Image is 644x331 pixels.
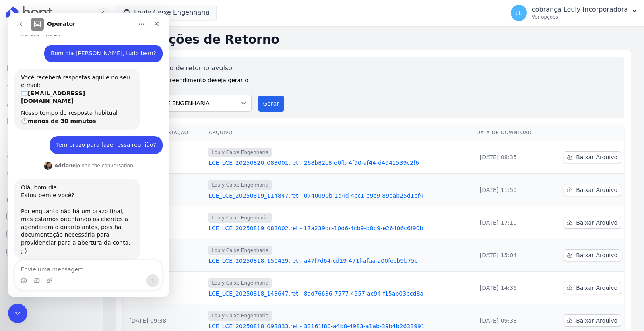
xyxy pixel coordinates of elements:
div: Adriane diz… [6,147,155,166]
span: Louly Caixe Engenharia [208,148,272,157]
td: [DATE] 17:10 [473,206,547,239]
a: Contratos [3,42,99,58]
img: Profile image for Adriane [36,148,44,156]
span: Baixar Arquivo [576,219,617,227]
button: Selecionador de GIF [25,264,32,271]
div: Adriane • Há 2h [13,19,52,23]
button: Louly Caixe Engenharia [116,5,217,20]
a: Baixar Arquivo [563,184,621,196]
div: Plataformas [6,195,96,205]
b: menos de 30 minutos [20,104,88,111]
td: [DATE] 11:50 [473,174,547,206]
b: Adriane [46,150,68,155]
div: Operator diz… [6,56,155,123]
button: Enviar uma mensagem [138,261,151,274]
span: Louly Caixe Engenharia [208,278,272,288]
div: Você receberá respostas aqui e no seu e-mail: ✉️ [13,60,126,92]
span: Baixar Arquivo [576,284,617,292]
a: Minha Carteira [3,113,99,129]
div: Tem prazo para fazer essa reunião? [41,123,155,141]
div: Olá, bom dia!Estou bem e você?Por enquanto não há um prazo final, mas estamos orientando os clien... [6,166,132,246]
div: Adriane diz… [6,166,155,261]
a: LCE_LCE_20250819_114847.ret - 0740090b-1d4d-4cc1-b9c9-89eab25d1bf4 [208,192,470,200]
span: Louly Caixe Engenharia [208,246,272,255]
td: [DATE] 14:36 [473,272,547,304]
button: Upload do anexo [38,264,45,271]
a: LCE_LCE_20250820_083001.ret - 268b82c8-e0fb-4f90-af44-d4941539c2f6 [208,159,470,167]
a: LCE_LCE_20250819_083002.ret - 17a239dc-10d6-4cb9-b8b9-e26406c6f90b [208,224,470,232]
div: cobrança diz… [6,31,155,56]
a: Baixar Arquivo [563,249,621,261]
th: Data de Download [473,125,547,141]
div: cobrança diz… [6,123,155,147]
div: Estou bem e você? Por enquanto não há um prazo final, mas estamos orientando os clientes a agenda... [13,178,126,241]
a: Baixar Arquivo [563,151,621,163]
a: Negativação [3,166,99,182]
a: LCE_LCE_20250818_093833.ret - 33161f80-a4b8-4983-a1ab-39b4b2633991 [208,322,470,330]
span: Louly Caixe Engenharia [208,311,272,321]
button: cL cobrança Louly Incorporadora Ver opções [504,2,644,24]
p: Ver opções [532,14,628,20]
span: cL [516,10,522,16]
label: Gerar arquivo de retorno avulso [129,63,252,73]
span: Baixar Arquivo [576,251,617,259]
a: Baixar Arquivo [563,217,621,229]
a: LCE_LCE_20250818_143647.ret - 8ad76636-7577-4557-ac94-f15ab03bcd8a [208,289,470,298]
span: Baixar Arquivo [576,316,617,325]
th: Arquivo [205,125,473,141]
div: Nosso tempo de resposta habitual 🕒 [13,96,126,112]
a: LCE_LCE_20250818_150429.ret - a47f7d64-cd19-471f-afaa-a00fecb9b75c [208,257,470,265]
label: Para qual empreendimento deseja gerar o arquivo? [129,73,252,93]
span: Baixar Arquivo [576,186,617,194]
div: Olá, bom dia! [13,171,126,179]
a: Lotes [3,77,99,94]
a: Clientes [3,95,99,111]
p: cobrança Louly Incorporadora [532,6,628,14]
a: Recebíveis [3,208,99,224]
span: Baixar Arquivo [576,153,617,161]
h2: Exportações de Retorno [116,32,631,47]
a: Transferências [3,131,99,147]
span: Louly Caixe Engenharia [208,213,272,223]
div: Você receberá respostas aqui e no seu e-mail:✉️[EMAIL_ADDRESS][DOMAIN_NAME]Nosso tempo de respost... [6,56,132,117]
textarea: Envie uma mensagem... [7,247,154,261]
b: [EMAIL_ADDRESS][DOMAIN_NAME] [13,77,77,91]
td: [DATE] 15:04 [473,239,547,272]
a: Visão Geral [3,24,99,40]
a: Conta Hent [3,226,99,242]
td: [DATE] 08:35 [473,141,547,174]
a: Baixar Arquivo [563,314,621,327]
span: Louly Caixe Engenharia [208,180,272,190]
div: Bom dia [PERSON_NAME], tudo bem? [43,36,148,44]
div: Tem prazo para fazer essa reunião? [48,128,148,136]
button: Gerar [258,96,285,112]
div: Bom dia [PERSON_NAME], tudo bem? [36,31,155,49]
a: Baixar Arquivo [563,282,621,294]
button: Selecionador de Emoji [12,264,19,271]
a: Crédito [3,148,99,164]
a: Parcelas [3,60,99,76]
div: joined the conversation [46,149,125,156]
iframe: Intercom live chat [8,13,169,297]
iframe: Intercom live chat [8,304,27,323]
